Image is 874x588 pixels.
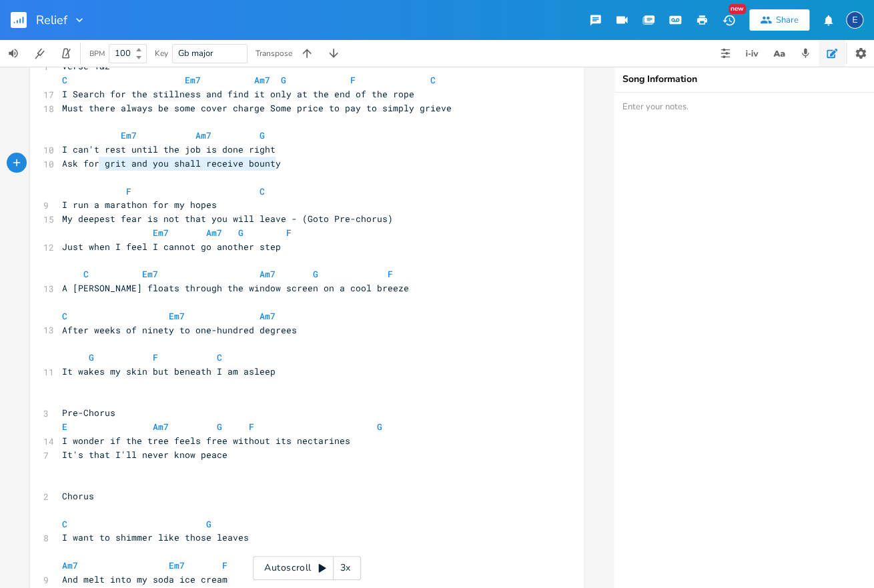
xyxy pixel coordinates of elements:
[222,559,228,571] span: F
[185,74,201,86] span: Em7
[89,351,94,363] span: G
[62,88,414,100] span: I Search for the stillness and find it only at the end of the rope
[715,8,742,32] button: New
[286,227,292,239] span: F
[121,129,137,141] span: Em7
[217,421,222,433] span: G
[254,74,270,86] span: Am7
[62,213,393,225] span: My deepest fear is not that you will leave - (Goto Pre-chorus)
[153,351,158,363] span: F
[153,421,169,433] span: Am7
[281,74,286,86] span: G
[83,268,89,280] span: C
[206,518,211,530] span: G
[62,282,409,294] span: A [PERSON_NAME] floats through the window screen on a cool breeze
[749,9,809,31] button: Share
[729,4,746,14] div: New
[238,227,244,239] span: G
[62,559,78,571] span: Am7
[142,268,158,280] span: Em7
[89,50,105,57] div: BPM
[62,143,276,155] span: I can't rest until the job is done right
[334,556,358,580] div: 3x
[260,185,265,197] span: C
[217,351,222,363] span: C
[622,75,873,84] div: Song Information
[169,310,185,322] span: Em7
[62,407,115,419] span: Pre-Chorus
[169,559,185,571] span: Em7
[206,227,222,239] span: Am7
[846,5,863,35] button: E
[62,449,228,461] span: It's that I'll never know peace
[62,310,67,322] span: C
[62,74,67,86] span: C
[36,14,67,26] span: Relief
[126,185,131,197] span: F
[253,556,361,580] div: Autoscroll
[62,421,67,433] span: E
[260,310,276,322] span: Am7
[62,573,228,585] span: And melt into my soda ice cream
[430,74,436,86] span: C
[62,324,297,336] span: After weeks of ninety to one-hundred degrees
[846,11,863,29] div: Erin Nicole
[62,435,350,447] span: I wonder if the tree feels free without its nectarines
[776,14,799,26] div: Share
[62,531,249,543] span: I want to shimmer like those leaves
[256,49,292,57] div: Transpose
[377,421,382,433] span: G
[388,268,393,280] span: F
[260,129,265,141] span: G
[62,365,276,377] span: It wakes my skin but beneath I am asleep
[62,490,94,502] span: Chorus
[350,74,356,86] span: F
[62,241,281,253] span: Just when I feel I cannot go another step
[178,47,213,59] span: Gb major
[195,129,211,141] span: Am7
[313,268,318,280] span: G
[62,199,217,211] span: I run a marathon for my hopes
[62,102,452,114] span: Must there always be some cover charge Some price to pay to simply grieve
[153,227,169,239] span: Em7
[62,157,281,169] span: Ask for grit and you shall receive bounty
[155,49,168,57] div: Key
[260,268,276,280] span: Am7
[249,421,254,433] span: F
[62,518,67,530] span: C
